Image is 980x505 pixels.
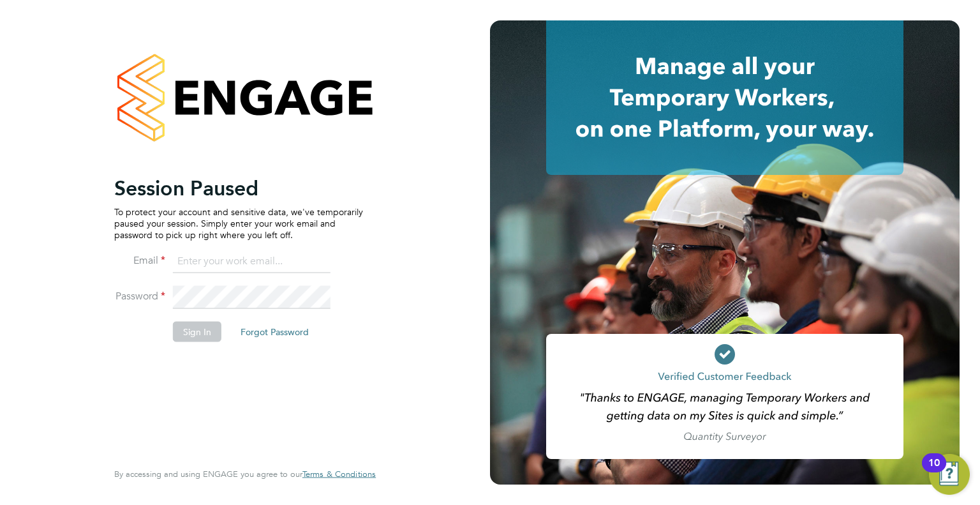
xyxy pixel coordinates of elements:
a: Terms & Conditions [302,469,376,479]
span: By accessing and using ENGAGE you agree to our [114,469,376,479]
label: Password [114,289,165,303]
button: Sign In [173,321,221,342]
label: Email [114,253,165,267]
h2: Session Paused [114,175,363,200]
p: To protect your account and sensitive data, we've temporarily paused your session. Simply enter y... [114,206,363,241]
div: 10 [928,463,940,479]
span: Terms & Conditions [302,469,376,479]
button: Forgot Password [230,321,319,342]
button: Open Resource Center, 10 new notifications [929,454,970,495]
input: Enter your work email... [173,250,330,273]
